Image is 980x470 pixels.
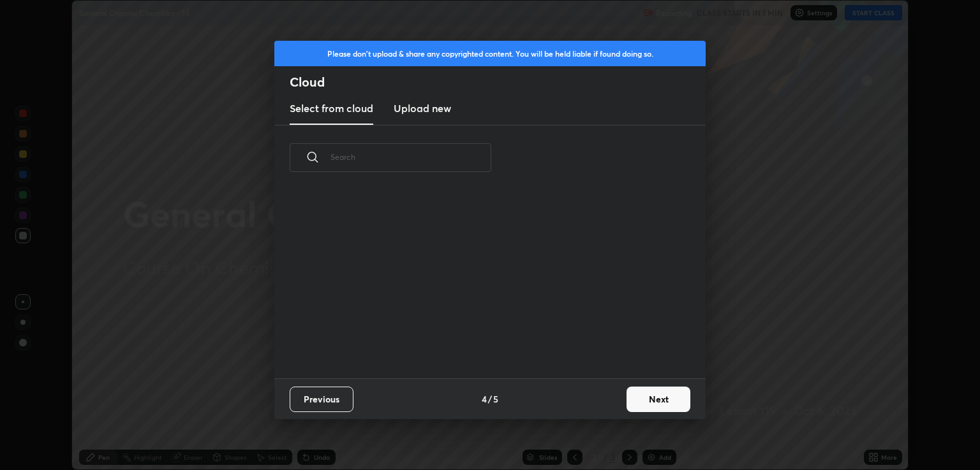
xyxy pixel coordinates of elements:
input: Search [330,130,491,184]
button: Previous [290,387,353,412]
h4: / [488,392,492,406]
div: Please don't upload & share any copyrighted content. You will be held liable if found doing so. [274,41,706,66]
h4: 4 [482,392,487,406]
h2: Cloud [290,74,706,90]
h3: Select from cloud [290,101,373,116]
button: Next [627,387,690,412]
h3: Upload new [394,101,451,116]
h4: 5 [493,392,498,406]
